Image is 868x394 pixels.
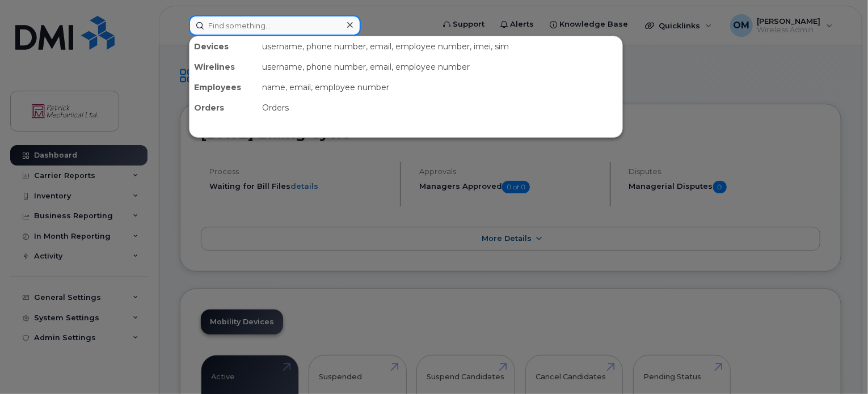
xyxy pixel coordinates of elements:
[189,77,258,98] div: Employees
[189,98,258,118] div: Orders
[189,36,258,57] div: Devices
[258,57,622,77] div: username, phone number, email, employee number
[258,77,622,98] div: name, email, employee number
[258,98,622,118] div: Orders
[258,36,622,57] div: username, phone number, email, employee number, imei, sim
[189,57,258,77] div: Wirelines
